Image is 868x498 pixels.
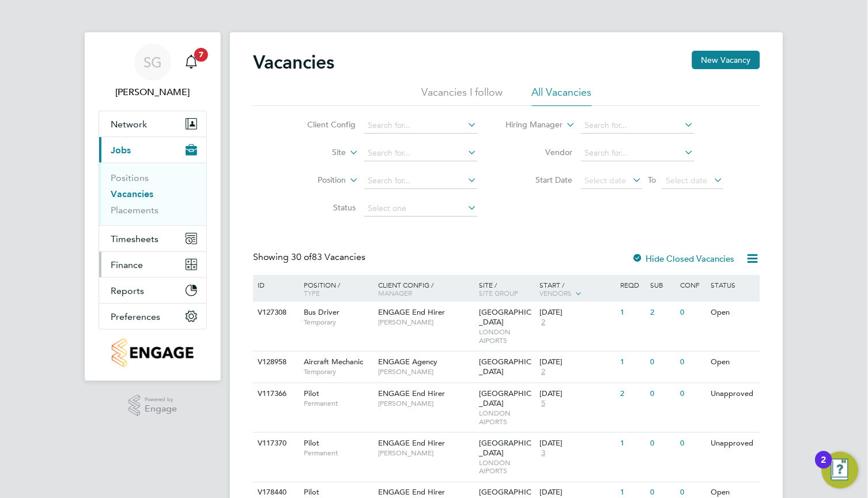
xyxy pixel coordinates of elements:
[364,173,478,189] input: Search for...
[145,404,177,414] span: Engage
[507,175,573,185] label: Start Date
[539,439,614,448] div: [DATE]
[678,275,708,295] div: Conf
[648,383,678,405] div: 0
[304,318,373,327] span: Temporary
[111,188,153,199] a: Vacancies
[585,175,627,186] span: Select date
[99,163,206,225] div: Jobs
[112,339,194,367] img: engagetech2-logo-retina.png
[692,51,760,69] button: New Vacancy
[645,172,660,187] span: To
[291,251,365,263] span: 83 Vacancies
[111,233,158,244] span: Timesheets
[99,252,206,277] button: Finance
[379,367,474,376] span: [PERSON_NAME]
[632,253,735,264] label: Hide Closed Vacancies
[364,201,478,217] input: Select one
[821,460,827,475] div: 2
[678,433,708,454] div: 0
[304,307,339,317] span: Bus Driver
[708,433,758,454] div: Unapproved
[539,318,547,327] span: 2
[280,147,346,159] label: Site
[255,302,295,323] div: V127308
[539,367,547,377] span: 2
[99,304,206,329] button: Preferences
[364,145,478,161] input: Search for...
[539,448,547,458] span: 3
[480,327,534,345] span: LONDON AIPORTS
[99,137,206,163] button: Jobs
[379,399,474,408] span: [PERSON_NAME]
[99,226,206,251] button: Timesheets
[617,383,647,405] div: 2
[480,438,532,458] span: [GEOGRAPHIC_DATA]
[280,175,346,186] label: Position
[617,302,647,323] div: 1
[111,205,158,216] a: Placements
[480,458,534,476] span: LONDON AIPORTS
[111,119,147,130] span: Network
[497,119,563,131] label: Hiring Manager
[648,433,678,454] div: 0
[111,145,131,156] span: Jobs
[304,438,319,448] span: Pilot
[290,202,356,213] label: Status
[678,383,708,405] div: 0
[111,259,143,270] span: Finance
[304,288,320,297] span: Type
[537,275,617,304] div: Start /
[304,399,373,408] span: Permanent
[539,288,572,297] span: Vendors
[255,275,295,295] div: ID
[480,357,532,376] span: [GEOGRAPHIC_DATA]
[708,352,758,373] div: Open
[85,32,221,381] nav: Main navigation
[581,118,695,134] input: Search for...
[379,318,474,327] span: [PERSON_NAME]
[648,302,678,323] div: 2
[379,307,446,317] span: ENGAGE End Hirer
[539,488,614,498] div: [DATE]
[129,395,178,417] a: Powered byEngage
[539,399,547,409] span: 5
[648,275,678,295] div: Sub
[99,44,207,99] a: SG[PERSON_NAME]
[617,275,647,295] div: Reqd
[507,147,573,157] label: Vendor
[99,278,206,303] button: Reports
[666,175,708,186] span: Select date
[304,448,373,458] span: Permanent
[617,433,647,454] div: 1
[539,357,614,367] div: [DATE]
[421,85,503,106] li: Vacancies I follow
[253,51,334,74] h2: Vacancies
[480,409,534,427] span: LONDON AIPORTS
[304,357,363,367] span: Aircraft Mechanic
[253,251,368,263] div: Showing
[291,251,312,263] span: 30 of
[379,438,446,448] span: ENGAGE End Hirer
[678,302,708,323] div: 0
[304,388,319,398] span: Pilot
[295,275,376,303] div: Position /
[255,433,295,454] div: V117370
[290,119,356,130] label: Client Config
[708,302,758,323] div: Open
[379,448,474,458] span: [PERSON_NAME]
[581,145,695,161] input: Search for...
[532,85,592,106] li: All Vacancies
[477,275,537,303] div: Site /
[194,48,208,62] span: 7
[379,357,438,367] span: ENGAGE Agency
[99,111,206,137] button: Network
[539,389,614,399] div: [DATE]
[539,308,614,318] div: [DATE]
[255,383,295,405] div: V117366
[304,367,373,376] span: Temporary
[180,44,203,81] a: 7
[708,383,758,405] div: Unapproved
[678,352,708,373] div: 0
[99,339,207,367] a: Go to home page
